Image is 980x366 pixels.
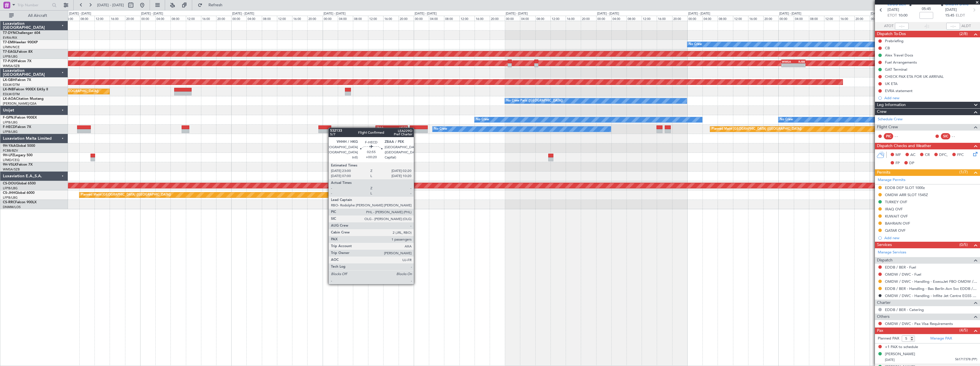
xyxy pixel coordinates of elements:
a: DNMM/LOS [3,205,21,209]
div: 04:00 [611,16,626,21]
span: Dispatch [877,257,893,264]
div: 00:00 [140,16,155,21]
div: RJBB [794,60,805,63]
div: 20:00 [399,16,414,21]
span: 9H-VSLK [3,163,17,166]
span: T7-PJ29 [3,60,16,63]
div: 08:00 [262,16,277,21]
span: OMDW DWC [945,2,969,7]
div: Fuel Arrangements [885,60,917,65]
div: 12:00 [642,16,657,21]
input: Trip Number [17,1,50,9]
div: 00:00 [870,16,885,21]
span: 10:00 [898,13,907,19]
a: 9H-LPZLegacy 500 [3,154,33,157]
a: T7-DYNChallenger 604 [3,31,40,35]
div: 16:00 [475,16,490,21]
span: 9H-YAA [3,144,16,148]
div: - [376,129,392,133]
div: No Crew [780,115,793,124]
div: UK ETA [885,81,897,86]
a: Manage PAX [930,336,952,341]
span: Pax [877,328,883,334]
span: (4/5) [959,327,968,333]
div: 04:00 [246,16,262,21]
div: GAT Terminal [885,67,907,72]
div: 16:00 [748,16,763,21]
div: 16:00 [292,16,307,21]
div: BAHRAIN OVF [885,221,910,226]
div: [DATE] - [DATE] [141,11,163,16]
div: 04:00 [794,16,809,21]
div: [PERSON_NAME] [885,351,915,357]
span: Others [877,314,889,320]
div: QATAR OVF [885,228,905,233]
div: 12:00 [277,16,292,21]
div: 00:00 [414,16,429,21]
span: MF [895,152,901,158]
div: IRAQ OVF [885,207,903,212]
div: 08:00 [718,16,733,21]
div: 20:00 [490,16,505,21]
span: CS-JHH [3,191,15,195]
a: EDDB / BER - Handling - Bas Berlin Avn Svc EDDB / SXF [885,286,977,291]
div: [DATE] - [DATE] [506,11,528,16]
div: 04:00 [520,16,535,21]
div: 16:00 [566,16,581,21]
div: No Crew [476,115,489,124]
div: 20:00 [672,16,687,21]
span: 05:45 [922,6,931,12]
div: WMSA [782,60,793,63]
div: Planned Maint [GEOGRAPHIC_DATA] ([GEOGRAPHIC_DATA]) [712,125,802,133]
div: 20:00 [125,16,140,21]
a: OMDW / DWC - Handling - Inflite Jet Centre EGSS / STN [885,293,977,298]
a: 9H-YAAGlobal 5000 [3,144,35,148]
div: 12:00 [186,16,201,21]
div: 08:00 [79,16,95,21]
div: 16:00 [201,16,216,21]
span: LX-INB [3,88,14,91]
span: LX-GBH [3,78,15,82]
span: F-GPNJ [3,116,15,119]
span: F-HECD [3,125,15,129]
span: ALDT [961,23,971,29]
a: WMSA/SZB [3,167,20,172]
span: T7-EAGL [3,50,17,54]
span: All Aircraft [15,14,60,18]
a: OMDW / DWC - Pax Visa Requirements [885,321,953,326]
div: 20:00 [216,16,231,21]
div: 16:00 [383,16,398,21]
div: 12:00 [824,16,839,21]
a: LFPB/LBG [3,54,18,59]
div: [DATE] - [DATE] [69,11,91,16]
span: [DATE] [945,7,957,13]
div: No Crew [689,40,702,49]
span: (2/8) [959,31,968,37]
div: 00:00 [231,16,246,21]
a: Manage Permits [878,177,905,183]
span: CS-RRC [3,201,15,204]
div: - [392,129,407,133]
span: 9H-LPZ [3,154,14,157]
div: [DATE] - [DATE] [688,11,710,16]
span: (1/7) [959,169,968,175]
span: +1 PAX to schedule [885,344,918,350]
div: OMDW ARR SLOT 1545Z [885,192,928,197]
div: ZBAA [376,126,392,129]
span: Flight Crew [877,124,898,131]
div: EVRA statement [885,88,913,93]
div: 12:00 [368,16,383,21]
div: EDDB DEP SLOT 1000z [885,185,925,190]
div: 00:00 [505,16,520,21]
div: 00:00 [778,16,794,21]
div: Prebriefing [885,38,903,43]
span: [DATE] [887,7,899,13]
div: KUWAIT OVF [885,214,908,219]
div: CHECK PAX ETA FOR UK ARRIVAL [885,74,944,79]
div: No Crew [434,125,447,133]
span: Dispatch Checks and Weather [877,143,931,149]
div: - [794,64,805,67]
a: OMDW / DWC - Handling - ExecuJet FBO OMDW / DWC [885,279,977,284]
div: 08:00 [626,16,642,21]
a: T7-PJ29Falcon 7X [3,60,31,63]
